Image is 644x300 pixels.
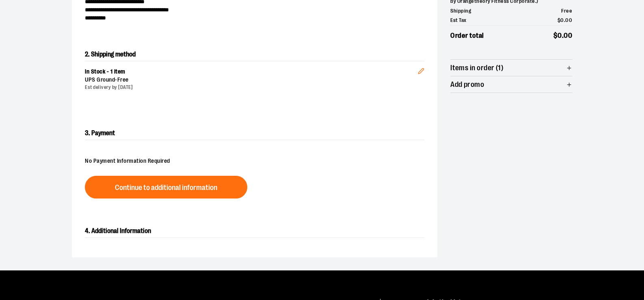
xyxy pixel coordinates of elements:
h2: 3. Payment [85,127,424,140]
span: 00 [564,32,572,39]
button: Add promo [450,76,572,93]
span: Free [117,76,129,83]
span: Free [561,8,572,14]
span: Items in order (1) [450,64,504,72]
div: No Payment Information Required [85,153,424,169]
span: 0 [558,32,562,39]
button: Edit [411,55,431,83]
div: In Stock - 1 item [85,68,418,76]
button: Continue to additional information [85,176,247,199]
div: Est delivery by [DATE] [85,84,418,91]
span: . [562,32,564,39]
span: 0 [560,17,564,23]
span: 00 [565,17,572,23]
span: Add promo [450,81,484,88]
span: . [564,17,566,23]
h2: 4. Additional Information [85,224,424,238]
span: Continue to additional information [115,184,217,192]
span: $ [553,32,558,39]
button: Items in order (1) [450,60,572,76]
div: UPS Ground - [85,76,418,84]
span: Order total [450,30,484,41]
span: Est Tax [450,16,467,24]
h2: 2. Shipping method [85,48,424,61]
span: $ [558,17,561,23]
span: Shipping [450,7,471,15]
